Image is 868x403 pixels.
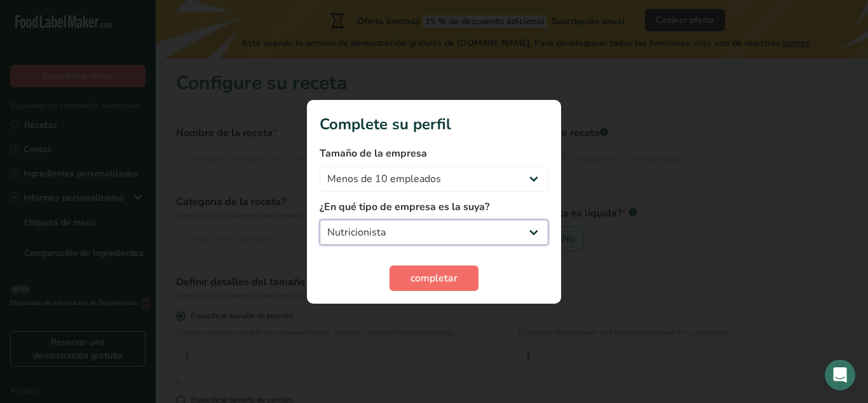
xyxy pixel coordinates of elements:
[320,199,548,215] label: ¿En qué tipo de empresa es la suya?
[390,265,478,291] button: completar
[825,360,855,390] div: Open Intercom Messenger
[320,146,548,161] label: Tamaño de la empresa
[320,113,548,136] h1: Complete su perfil
[410,271,458,286] span: completar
